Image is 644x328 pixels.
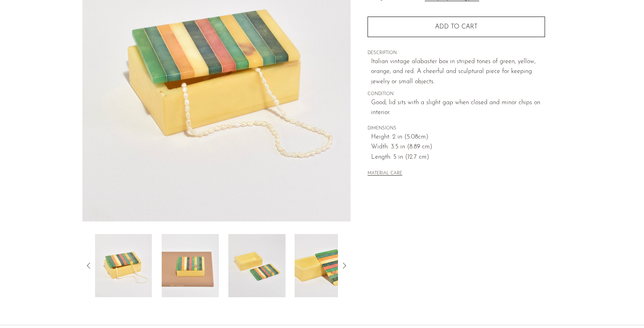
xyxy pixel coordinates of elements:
[368,50,545,57] span: DESCRIPTION
[368,125,545,132] span: DIMENSIONS
[371,152,545,163] span: Length: 5 in (12.7 cm)
[228,234,286,297] img: Striped Italian Jewelry Box
[435,24,478,30] span: Add to cart
[368,17,545,37] button: Add to cart
[95,234,152,297] img: Striped Italian Jewelry Box
[371,142,545,152] span: Width: 3.5 in (8.89 cm)
[371,57,545,87] p: Italian vintage alabaster box in striped tones of green, yellow, orange, and red. A cheerful and ...
[162,234,219,297] img: Striped Italian Jewelry Box
[371,132,545,142] span: Height: 2 in (5.08cm)
[371,98,545,118] span: Good; lid sits with a slight gap when closed and minor chips on interior.
[368,171,402,177] button: MATERIAL CARE
[368,91,545,98] span: CONDITION
[295,234,352,297] img: Striped Italian Jewelry Box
